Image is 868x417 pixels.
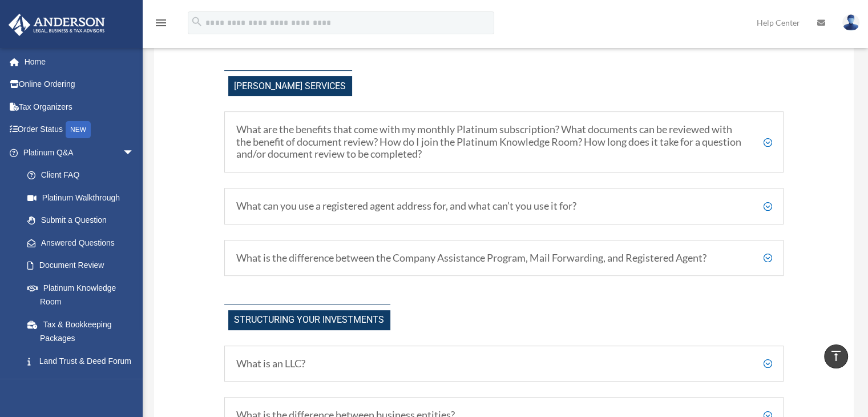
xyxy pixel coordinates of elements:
[16,186,151,209] a: Platinum Walkthrough
[228,310,390,330] span: Structuring Your investments
[236,252,772,264] h5: What is the difference between the Company Assistance Program, Mail Forwarding, and Registered Ag...
[228,76,352,96] span: [PERSON_NAME] Services
[16,276,151,313] a: Platinum Knowledge Room
[8,73,151,96] a: Online Ordering
[123,141,146,165] span: arrow_drop_down
[16,372,151,395] a: Portal Feedback
[16,313,151,350] a: Tax & Bookkeeping Packages
[16,231,151,254] a: Answered Questions
[842,14,859,31] img: User Pic
[8,141,151,164] a: Platinum Q&Aarrow_drop_down
[5,14,108,36] img: Anderson Advisors Platinum Portal
[154,16,168,30] i: menu
[236,358,772,370] h5: What is an LLC?
[8,118,151,142] a: Order StatusNEW
[16,254,151,277] a: Document Review
[16,164,146,187] a: Client FAQ
[16,209,151,232] a: Submit a Question
[236,200,772,212] h5: What can you use a registered agent address for, and what can’t you use it for?
[829,349,843,363] i: vertical_align_top
[16,350,151,372] a: Land Trust & Deed Forum
[824,344,848,368] a: vertical_align_top
[8,95,151,118] a: Tax Organizers
[8,50,151,73] a: Home
[154,20,168,30] a: menu
[236,123,772,161] h5: What are the benefits that come with my monthly Platinum subscription? What documents can be revi...
[66,121,91,138] div: NEW
[191,15,203,28] i: search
